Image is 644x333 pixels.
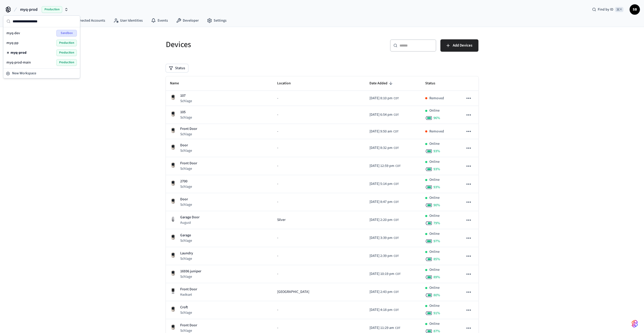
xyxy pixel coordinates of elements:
span: 96 % [433,115,440,121]
span: CDT [393,129,398,134]
span: 93 % [433,185,440,190]
img: Schlage Sense Smart Deadbolt with Camelot Trim, Front [170,198,176,204]
span: myq-dev [6,31,20,36]
p: Schlage [180,256,193,261]
span: CDT [394,113,399,117]
a: User Identities [109,16,147,25]
img: Schlage Sense Smart Deadbolt with Camelot Trim, Front [170,306,176,312]
span: - [277,325,278,331]
p: Front Door [180,287,197,292]
img: August Wifi Smart Lock 3rd Gen, Silver, Front [170,216,176,222]
span: CDT [394,146,399,150]
span: - [277,307,278,313]
p: Online [429,267,440,273]
span: - [277,253,278,259]
p: Removed [429,129,444,134]
img: Schlage Sense Smart Deadbolt with Camelot Trim, Front [170,111,176,117]
img: Schlage Sense Smart Deadbolt with Camelot Trim, Front [170,270,176,276]
p: Schlage [180,148,192,153]
span: Production [56,40,77,46]
span: - [277,199,278,205]
span: Production [56,59,77,66]
p: Schlage [180,310,192,315]
span: 93 % [433,167,440,172]
span: [DATE] 10:19 pm [369,271,394,277]
p: Online [429,321,440,327]
div: America/Chicago [369,163,401,169]
img: Schlage Sense Smart Deadbolt with Camelot Trim, Front [170,234,176,240]
span: SB [630,5,639,14]
p: Laundry [180,251,193,256]
p: Croft [180,305,192,310]
p: Front Door [180,323,197,328]
span: Production [42,6,62,13]
span: - [277,96,278,101]
p: Front Door [180,126,197,132]
span: 89 % [433,275,440,280]
span: Name [170,79,186,87]
span: Find by ID [598,7,613,12]
p: 105 [180,110,192,115]
span: 97 % [433,239,440,244]
span: - [277,235,278,241]
a: Events [147,16,172,25]
div: America/Chicago [369,271,401,277]
button: New Workspace [4,69,79,78]
button: Add Devices [440,39,478,52]
span: CDT [394,308,399,312]
span: - [277,129,278,134]
span: 79 % [433,221,440,226]
img: Schlage Sense Smart Deadbolt with Camelot Trim, Front [170,180,176,186]
span: Date Added [369,79,394,87]
p: Online [429,141,440,147]
div: Suggestions [3,27,80,68]
span: - [277,145,278,151]
span: 85 % [433,257,440,262]
img: SeamLogoGradient.69752ec5.svg [632,320,638,328]
p: Removed [429,96,444,101]
p: Online [429,231,440,237]
p: Online [429,177,440,183]
p: Schlage [180,184,192,189]
span: New Workspace [12,71,36,76]
span: [DATE] 2:43 pm [369,289,393,295]
span: CDT [394,182,399,186]
p: Online [429,213,440,219]
p: Online [429,285,440,291]
p: 16936 juniper [180,269,201,274]
a: Settings [203,16,231,25]
span: ⌘ K [615,7,623,12]
div: America/Chicago [369,289,399,295]
p: Schlage [180,238,192,243]
p: 107 [180,93,192,98]
span: - [277,163,278,169]
span: - [277,271,278,277]
span: 91 % [433,311,440,316]
div: America/Chicago [369,199,399,205]
span: Add Devices [453,42,472,49]
span: Location [277,79,297,87]
p: Online [429,195,440,201]
p: Kwikset [180,292,197,297]
p: Online [429,303,440,309]
img: Schlage Sense Smart Deadbolt with Camelot Trim, Front [170,324,176,330]
span: myq-prod-main [6,60,31,65]
span: - [277,112,278,118]
div: America/Chicago [369,217,399,223]
span: CDT [394,218,399,222]
p: Schlage [180,202,192,207]
div: America/Chicago [369,96,399,101]
p: Schlage [180,132,197,137]
div: America/Chicago [369,129,398,134]
div: Find by ID⌘ K [588,5,628,14]
p: Garage Door [180,215,199,220]
span: CDT [394,200,399,204]
span: CDT [395,164,401,168]
span: [DATE] 4:18 pm [369,307,393,313]
h5: Devices [166,39,319,50]
img: Schlage Sense Smart Deadbolt with Camelot Trim, Front [170,94,176,100]
button: Status [166,64,188,72]
p: 2700 [180,179,192,184]
span: Production [56,49,77,56]
p: Door [180,143,192,148]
